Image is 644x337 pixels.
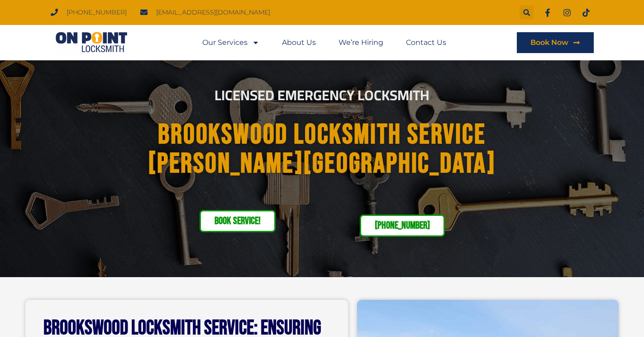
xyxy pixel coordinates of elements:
nav: Menu [202,32,446,53]
span: Book service! [215,216,261,226]
h2: Licensed emergency Locksmith [72,88,572,103]
a: Book service! [200,210,276,232]
h1: Brookswood Locksmith Service [PERSON_NAME][GEOGRAPHIC_DATA] [78,121,566,179]
a: About Us [282,32,316,53]
a: Contact Us [406,32,446,53]
div: Search [520,5,534,20]
a: Book Now [517,32,594,53]
span: [EMAIL_ADDRESS][DOMAIN_NAME] [154,6,270,19]
span: [PHONE_NUMBER] [64,6,127,19]
span: Book Now [530,39,568,46]
a: We’re Hiring [339,32,383,53]
a: Our Services [202,32,259,53]
span: [PHONE_NUMBER] [375,220,430,231]
a: [PHONE_NUMBER] [360,215,445,237]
